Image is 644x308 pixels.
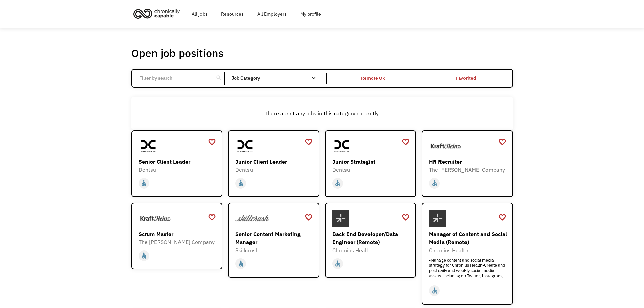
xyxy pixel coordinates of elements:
[135,72,211,85] input: Filter by search
[327,70,420,87] a: Remote Ok
[498,137,506,147] a: favorite_border
[325,130,416,197] a: DentsuJunior StrategistDentsuaccessible
[429,246,507,254] div: Chronius Health
[332,258,343,269] div: Worksite accessibility (i.e. ramp or elevator, modified restroom, ergonomic workstations)
[305,212,313,222] a: favorite_border
[139,158,217,166] div: Senior Client Leader
[431,286,438,296] div: accessible
[131,6,182,21] img: Chronically Capable logo
[332,138,352,155] img: Dentsu
[429,258,507,278] div: -Manage content and social media strategy for Chronius Health-Create and post daily and weekly so...
[235,166,314,174] div: Dentsu
[131,203,223,269] a: The Kraft Heinz CompanyScrum MasterThe [PERSON_NAME] Companyaccessible
[237,259,244,269] div: accessible
[139,138,158,155] img: Dentsu
[235,178,246,189] div: Worksite accessibility (i.e. ramp or elevator, modified restroom, ergonomic workstations)
[228,130,319,197] a: DentsuJunior Client LeaderDentsuaccessible
[293,3,328,25] a: My profile
[139,230,217,238] div: Scrum Master
[235,158,314,166] div: Junior Client Leader
[429,138,463,155] img: The Kraft Heinz Company
[228,203,319,278] a: SkillcrushSenior Content Marketing ManagerSkillcrushaccessible
[429,158,507,166] div: HR Recruiter
[422,130,513,197] a: The Kraft Heinz CompanyHR RecruiterThe [PERSON_NAME] Companyaccessible
[429,210,446,227] img: Chronius Health
[139,210,172,227] img: The Kraft Heinz Company
[429,166,507,174] div: The [PERSON_NAME] Company
[332,158,411,166] div: Junior Strategist
[237,178,244,188] div: accessible
[235,246,314,254] div: Skillcrush
[139,166,217,174] div: Dentsu
[235,230,314,246] div: Senior Content Marketing Manager
[185,3,214,25] a: All jobs
[214,3,251,25] a: Resources
[216,73,222,83] div: search
[235,210,269,227] img: Skillcrush
[334,178,341,188] div: accessible
[139,238,217,246] div: The [PERSON_NAME] Company
[251,3,293,25] a: All Employers
[361,74,385,82] div: Remote Ok
[429,178,440,189] div: Worksite accessibility (i.e. ramp or elevator, modified restroom, ergonomic workstations)
[140,178,147,188] div: accessible
[135,109,510,117] div: There aren't any jobs in this category currently.
[208,137,216,147] a: favorite_border
[235,258,246,269] div: Worksite accessibility (i.e. ramp or elevator, modified restroom, ergonomic workstations)
[402,137,410,147] a: favorite_border
[139,178,149,189] div: Worksite accessibility (i.e. ramp or elevator, modified restroom, ergonomic workstations)
[429,285,440,296] div: Worksite accessibility (i.e. ramp or elevator, modified restroom, ergonomic workstations)
[332,178,343,189] div: Worksite accessibility (i.e. ramp or elevator, modified restroom, ergonomic workstations)
[235,138,255,155] img: Dentsu
[420,70,512,87] a: Favorited
[140,251,147,261] div: accessible
[305,137,313,147] a: favorite_border
[332,230,411,246] div: Back End Developer/Data Engineer (Remote)
[402,212,410,222] a: favorite_border
[332,246,411,254] div: Chronius Health
[232,76,323,80] div: Job Category
[325,203,416,278] a: Chronius HealthBack End Developer/Data Engineer (Remote)Chronius Healthaccessible
[208,212,216,222] a: favorite_border
[422,203,513,305] a: Chronius HealthManager of Content and Social Media (Remote)Chronius Health-Manage content and soc...
[139,250,149,261] div: Worksite accessibility (i.e. ramp or elevator, modified restroom, ergonomic workstations)
[332,210,349,227] img: Chronius Health
[332,166,411,174] div: Dentsu
[131,130,223,197] a: DentsuSenior Client LeaderDentsuaccessible
[334,259,341,269] div: accessible
[431,178,438,188] div: accessible
[498,212,506,222] a: favorite_border
[429,230,507,246] div: Manager of Content and Social Media (Remote)
[131,46,224,60] h1: Open job positions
